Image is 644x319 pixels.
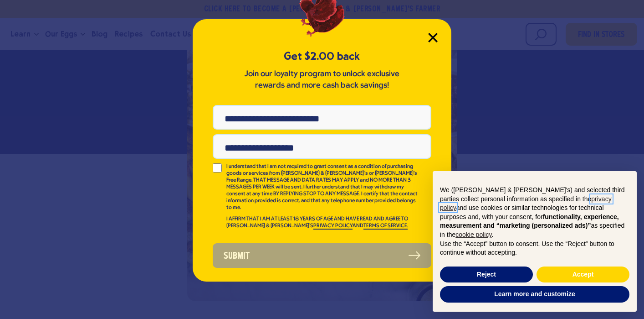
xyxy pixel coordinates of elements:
[226,216,419,230] p: I AFFIRM THAT I AM AT LEAST 18 YEARS OF AGE AND HAVE READ AND AGREE TO [PERSON_NAME] & [PERSON_NA...
[363,223,407,230] a: TERMS OF SERVICE.
[455,231,491,238] a: cookie policy
[440,240,629,257] p: Use the “Accept” button to consent. Use the “Reject” button to continue without accepting.
[440,286,629,303] button: Learn more and customize
[440,186,629,240] p: We ([PERSON_NAME] & [PERSON_NAME]'s) and selected third parties collect personal information as s...
[213,49,431,64] h5: Get $2.00 back
[226,163,419,211] p: I understand that I am not required to grant consent as a condition of purchasing goods or servic...
[313,223,353,230] a: PRIVACY POLICY
[213,243,431,268] button: Submit
[537,267,629,283] button: Accept
[242,68,402,91] p: Join our loyalty program to unlock exclusive rewards and more cash back savings!
[440,267,533,283] button: Reject
[428,33,438,42] button: Close Modal
[440,195,612,212] a: privacy policy
[213,163,222,173] input: I understand that I am not required to grant consent as a condition of purchasing goods or servic...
